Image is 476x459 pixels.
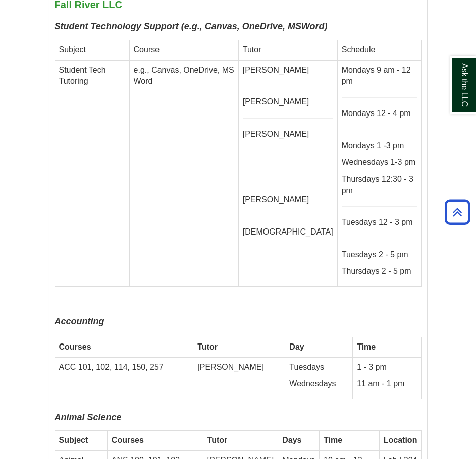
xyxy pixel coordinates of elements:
p: Mondays 12 - 4 pm [342,108,417,120]
p: Wednesdays 1-3 pm [342,157,417,168]
a: Back to Top [441,205,473,219]
strong: Time [357,342,376,351]
p: Tuesdays 2 - 5 pm [342,249,417,261]
td: Subject [55,40,129,60]
span: Accounting [55,316,104,326]
strong: Tutor [197,342,218,351]
b: Days [282,436,301,444]
strong: Subject [59,436,88,444]
p: [PERSON_NAME] [243,65,333,76]
strong: Time [324,436,342,444]
td: Course [129,40,238,60]
p: e.g., Canvas, OneDrive, MS Word [134,65,234,88]
p: Mondays 1 -3 pm [342,140,417,152]
i: Animal Science [55,412,122,422]
p: Tuesdays 12 - 3 pm [342,217,417,228]
p: [DEMOGRAPHIC_DATA] [243,226,333,238]
p: Tuesdays [289,362,348,373]
p: Mondays 9 am - 12 pm [342,65,417,88]
strong: Tutor [207,436,228,444]
p: 11 am - 1 pm [357,378,417,390]
strong: Courses [59,342,91,351]
td: Tutor [238,40,337,60]
p: [PERSON_NAME] [243,96,333,108]
p: [PERSON_NAME] [243,129,333,140]
p: [PERSON_NAME] [243,194,333,206]
td: [PERSON_NAME] [193,358,285,399]
b: Student Technology Support (e.g., Canvas, OneDrive, MSWord) [55,21,328,31]
td: Student Tech Tutoring [55,60,129,286]
p: 1 - 3 pm [357,362,417,373]
b: Location [384,436,417,444]
p: Wednesdays [289,378,348,390]
strong: Courses [112,436,144,444]
p: Thursdays 2 - 5 pm [342,266,417,277]
strong: Day [289,342,304,351]
td: ACC 101, 102, 114, 150, 257 [55,358,193,399]
td: Schedule [337,40,421,60]
p: Thursdays 12:30 - 3 pm [342,174,417,197]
